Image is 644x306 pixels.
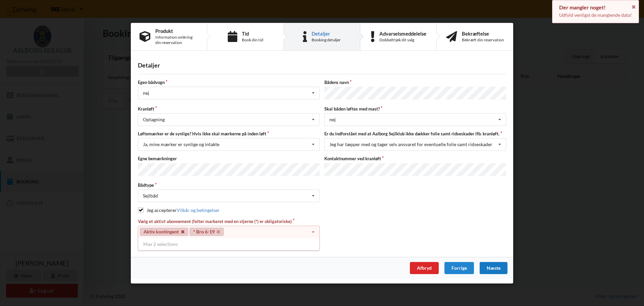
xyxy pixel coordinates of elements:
[138,218,320,224] label: Vælg et aktivt abonnement (felter markeret med en stjerne (*) er obligatoriske)
[242,31,263,36] div: Tid
[324,106,506,112] label: Skal båden løftes med mast?
[242,37,263,42] div: Book din tid
[444,262,474,274] div: Forrige
[143,117,165,122] div: Optagning
[410,262,439,274] div: Afbryd
[324,131,506,137] label: Er du indforstået med at Aalborg Sejlklub ikke dækker folie samt ridseskader ifb. kranløft.
[177,207,220,213] a: Vilkår og betingelser
[155,34,198,45] div: Information omkring din reservation
[329,142,492,147] div: Jeg har tæpper med og tager selv ansvaret for eventuelle folie samt ridseskader
[138,61,506,69] div: Detaljer
[480,262,507,274] div: Næste
[329,117,336,122] div: nej
[140,228,188,236] a: Aktiv kontingent
[138,238,320,250] div: Max 2 selections
[324,79,506,85] label: Bådens navn
[143,142,219,147] div: Ja, mine mærker er synlige og intakte
[143,91,149,95] div: nej
[138,106,320,112] label: Kranløft
[379,37,426,42] div: Dobbelttjek dit valg
[324,156,506,162] label: Kontaktnummer ved kranløft
[379,31,426,36] div: Advarselsmeddelelse
[143,193,158,198] div: Sejlbåd
[462,37,504,42] div: Bekræft din reservation
[138,182,320,188] label: Bådtype
[462,31,504,36] div: Bekræftelse
[138,156,320,162] label: Egne bemærkninger
[138,79,320,85] label: Egen bådvogn
[190,228,224,236] a: * Bro 6-19
[559,4,632,11] div: Der mangler noget!
[138,131,320,137] label: Løftemærker er de synlige? Hvis ikke skal mærkerne på inden løft
[559,12,632,18] p: Udfyld venligst de manglende data!
[312,31,341,36] div: Detaljer
[138,207,220,213] label: Jeg accepterer
[312,37,341,42] div: Booking detaljer
[155,28,198,33] div: Produkt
